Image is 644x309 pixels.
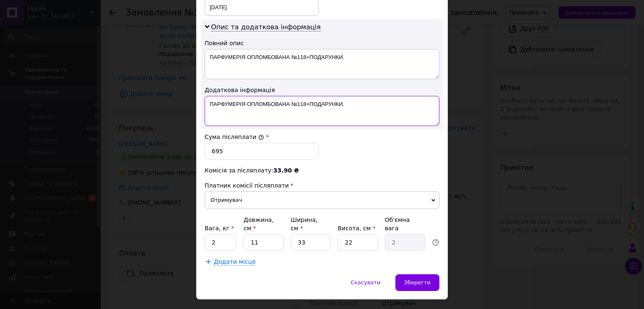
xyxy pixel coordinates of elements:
[205,182,289,189] span: Платник комісії післяплати
[205,134,264,140] label: Сума післяплати
[273,167,299,174] span: 33.90 ₴
[205,39,439,47] div: Повний опис
[205,86,439,94] div: Додаткова інформація
[291,216,317,232] label: Ширина, см
[385,216,425,232] div: Об'ємна вага
[211,23,321,31] span: Опис та додаткова інформація
[205,191,439,209] span: Отримувач
[205,96,439,126] textarea: ПАРФУМЕРІЯ ОПЛОМБОВАНА №118+ПОДАРУНКИ.
[214,258,256,265] span: Додати місце
[244,216,274,232] label: Довжина, см
[351,279,380,286] span: Скасувати
[205,49,439,79] textarea: ПАРФУМЕРІЯ ОПЛОМБОВАНА №118+ПОДАРУНКИ.
[338,225,375,232] label: Висота, см
[205,166,439,175] div: Комісія за післяплату:
[205,225,234,232] label: Вага, кг
[404,279,431,286] span: Зберегти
